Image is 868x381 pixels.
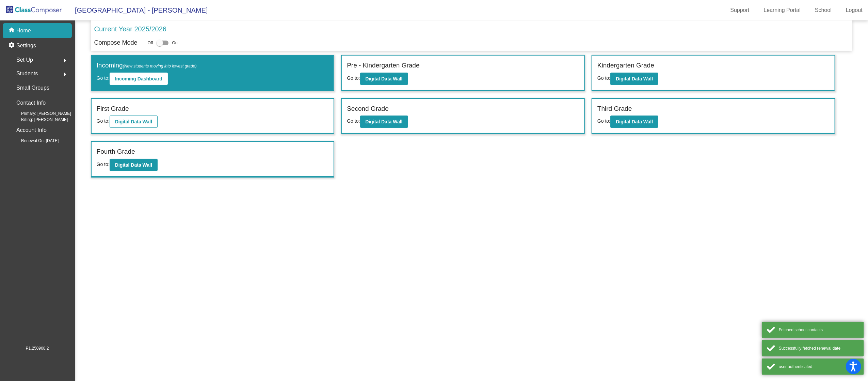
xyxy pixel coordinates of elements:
span: On [172,40,177,46]
span: Go to: [597,118,610,124]
label: Pre - Kindergarten Grade [347,61,419,71]
div: Fetched school contacts [779,327,859,333]
b: Digital Data Wall [366,119,403,124]
p: Current Year 2025/2026 [94,24,166,34]
label: Third Grade [597,104,632,114]
button: Digital Data Wall [360,73,408,85]
span: Go to: [97,75,110,81]
a: School [809,5,837,16]
div: user authenticated [779,364,859,370]
button: Digital Data Wall [110,116,158,128]
label: Fourth Grade [97,147,135,157]
p: Small Groups [16,83,49,93]
mat-icon: settings [8,42,16,50]
p: Contact Info [16,98,46,108]
mat-icon: arrow_right [61,70,69,78]
div: Successfully fetched renewal date [779,345,859,351]
span: Students [16,69,38,78]
b: Digital Data Wall [616,119,653,124]
span: Billing: [PERSON_NAME] [10,117,68,123]
b: Digital Data Wall [115,119,152,124]
mat-icon: arrow_right [61,57,69,65]
span: Go to: [347,75,360,81]
label: First Grade [97,104,129,114]
button: Digital Data Wall [110,159,158,171]
p: Home [16,27,31,35]
label: Incoming [97,61,197,71]
a: Logout [840,5,868,16]
span: [GEOGRAPHIC_DATA] - [PERSON_NAME] [68,5,208,16]
span: Renewal On: [DATE] [10,138,59,144]
span: Go to: [347,118,360,124]
button: Incoming Dashboard [110,73,168,85]
span: (New students moving into lowest grade) [123,64,197,68]
span: Off [148,40,153,46]
mat-icon: home [8,27,16,35]
b: Incoming Dashboard [115,76,162,81]
p: Compose Mode [94,38,138,47]
span: Go to: [97,162,110,167]
span: Set Up [16,55,33,65]
span: Go to: [597,75,610,81]
a: Learning Portal [758,5,806,16]
span: Go to: [97,118,110,124]
button: Digital Data Wall [360,116,408,128]
b: Digital Data Wall [115,162,152,168]
a: Support [725,5,755,16]
p: Account Info [16,125,47,135]
label: Second Grade [347,104,389,114]
label: Kindergarten Grade [597,61,654,71]
p: Settings [16,42,36,50]
b: Digital Data Wall [366,76,403,81]
b: Digital Data Wall [616,76,653,81]
button: Digital Data Wall [610,73,658,85]
span: Primary: [PERSON_NAME] [10,110,71,117]
button: Digital Data Wall [610,116,658,128]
